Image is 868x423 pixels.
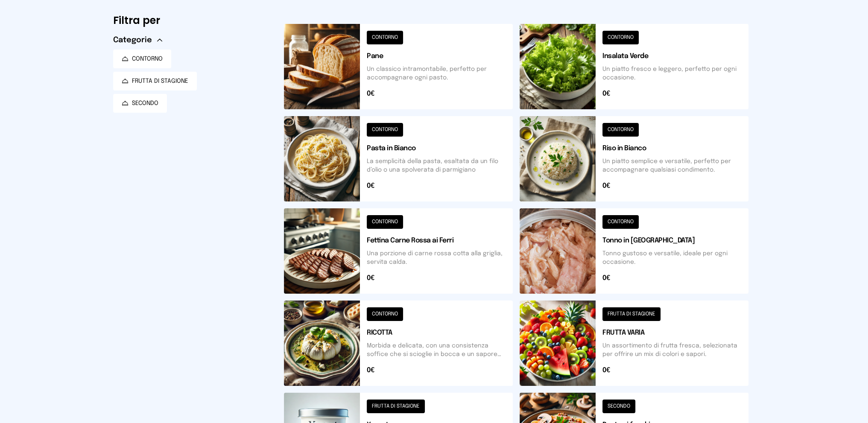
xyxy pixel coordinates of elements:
span: CONTORNO [132,55,163,63]
h6: Filtra per [113,14,270,27]
button: FRUTTA DI STAGIONE [113,72,197,90]
button: Categorie [113,34,162,46]
span: FRUTTA DI STAGIONE [132,77,188,85]
span: SECONDO [132,99,158,108]
button: SECONDO [113,94,167,113]
span: Categorie [113,34,152,46]
button: CONTORNO [113,50,171,68]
